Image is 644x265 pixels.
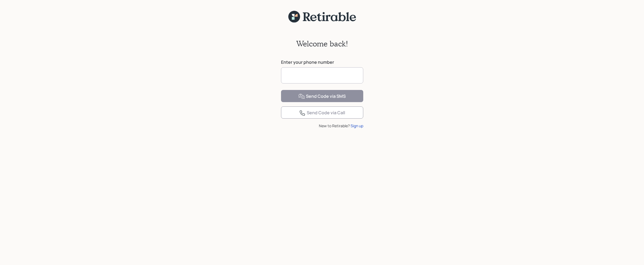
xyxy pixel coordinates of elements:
[298,93,346,100] div: Send Code via SMS
[281,106,363,119] button: Send Code via Call
[281,123,363,129] div: New to Retirable?
[281,90,363,102] button: Send Code via SMS
[296,39,348,48] h2: Welcome back!
[281,59,363,65] label: Enter your phone number
[299,110,345,116] div: Send Code via Call
[351,123,363,129] div: Sign up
